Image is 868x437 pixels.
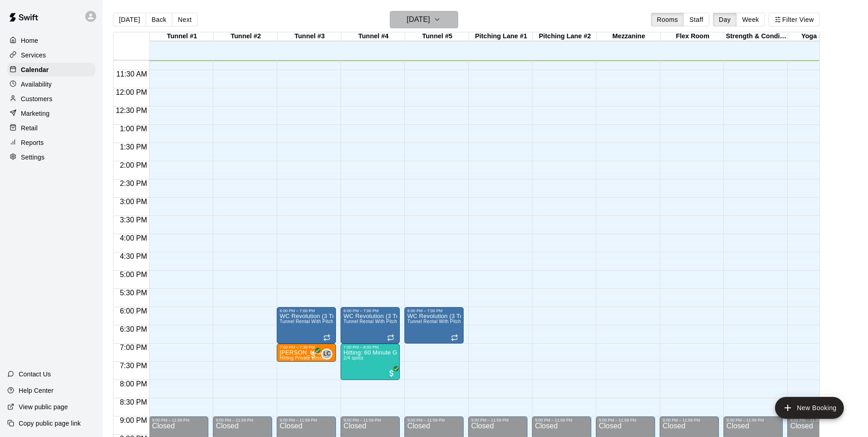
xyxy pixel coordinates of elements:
[114,88,149,96] span: 12:00 PM
[7,107,95,120] a: Marketing
[788,32,852,41] div: Yoga Studio
[19,402,68,411] p: View public page
[21,94,52,103] p: Customers
[7,77,95,91] a: Availability
[7,34,95,47] a: Home
[118,143,150,151] span: 1:30 PM
[683,13,709,26] button: Staff
[21,153,45,162] p: Settings
[321,349,332,360] div: Luke Cantwell
[279,319,359,324] span: Tunnel Rental With Pitching Machine
[341,307,400,344] div: 6:00 PM – 7:00 PM: WC Revolution (3 Tunnels - 1 Machine)
[309,350,318,360] span: All customers have paid
[343,345,397,350] div: 7:00 PM – 8:00 PM
[118,180,150,187] span: 2:30 PM
[7,121,95,135] a: Retail
[387,334,394,341] span: Recurring event
[535,418,589,422] div: 9:00 PM – 11:59 PM
[118,416,150,424] span: 9:00 PM
[118,380,150,388] span: 8:00 PM
[7,150,95,164] a: Settings
[277,344,336,362] div: 7:00 PM – 7:30 PM: Ben Morris
[118,198,150,206] span: 3:00 PM
[7,136,95,149] a: Reports
[597,32,661,41] div: Mezzanine
[662,418,716,422] div: 9:00 PM – 11:59 PM
[113,13,146,26] button: [DATE]
[21,65,49,74] p: Calendar
[279,308,333,313] div: 6:00 PM – 7:00 PM
[775,397,844,419] button: add
[533,32,597,41] div: Pitching Lane #2
[390,11,458,28] button: [DATE]
[471,418,525,422] div: 9:00 PM – 11:59 PM
[118,362,150,370] span: 7:30 PM
[279,345,333,350] div: 7:00 PM – 7:30 PM
[279,418,333,422] div: 9:00 PM – 11:59 PM
[726,418,780,422] div: 9:00 PM – 11:59 PM
[118,307,150,315] span: 6:00 PM
[21,109,50,118] p: Marketing
[323,350,331,359] span: LC
[118,271,150,278] span: 5:00 PM
[7,63,95,77] a: Calendar
[769,13,820,26] button: Filter View
[343,418,397,422] div: 9:00 PM – 11:59 PM
[21,36,38,45] p: Home
[343,319,423,324] span: Tunnel Rental With Pitching Machine
[118,234,150,242] span: 4:00 PM
[118,289,150,297] span: 5:30 PM
[216,418,269,422] div: 9:00 PM – 11:59 PM
[278,32,341,41] div: Tunnel #3
[387,369,396,378] span: All customers have paid
[323,334,331,341] span: Recurring event
[7,48,95,62] a: Services
[118,161,150,169] span: 2:00 PM
[145,13,172,26] button: Back
[150,32,214,41] div: Tunnel #1
[343,308,397,313] div: 6:00 PM – 7:00 PM
[19,370,51,379] p: Contact Us
[118,252,150,260] span: 4:30 PM
[407,418,461,422] div: 9:00 PM – 11:59 PM
[152,418,206,422] div: 9:00 PM – 11:59 PM
[790,418,844,422] div: 9:00 PM – 11:59 PM
[214,32,278,41] div: Tunnel #2
[279,355,327,360] span: Hitting Private Lesson
[118,216,150,224] span: 3:30 PM
[661,32,724,41] div: Flex Room
[118,325,150,333] span: 6:30 PM
[21,80,52,89] p: Availability
[118,125,150,133] span: 1:00 PM
[19,419,81,428] p: Copy public page link
[341,344,400,380] div: 7:00 PM – 8:00 PM: Hitting: 60 Minute Group (9U-12U)
[599,418,652,422] div: 9:00 PM – 11:59 PM
[407,308,461,313] div: 6:00 PM – 7:00 PM
[118,398,150,406] span: 8:30 PM
[341,32,405,41] div: Tunnel #4
[651,13,684,26] button: Rooms
[19,386,53,395] p: Help Center
[21,138,44,147] p: Reports
[114,70,150,78] span: 11:30 AM
[21,51,46,60] p: Services
[343,355,363,360] span: 2/4 spots filled
[451,334,458,341] span: Recurring event
[405,32,469,41] div: Tunnel #5
[724,32,788,41] div: Strength & Conditioning
[7,92,95,106] a: Customers
[118,344,150,351] span: 7:00 PM
[114,107,149,114] span: 12:30 PM
[277,307,336,344] div: 6:00 PM – 7:00 PM: WC Revolution (3 Tunnels - 1 Machine)
[736,13,765,26] button: Week
[325,349,332,360] span: Luke Cantwell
